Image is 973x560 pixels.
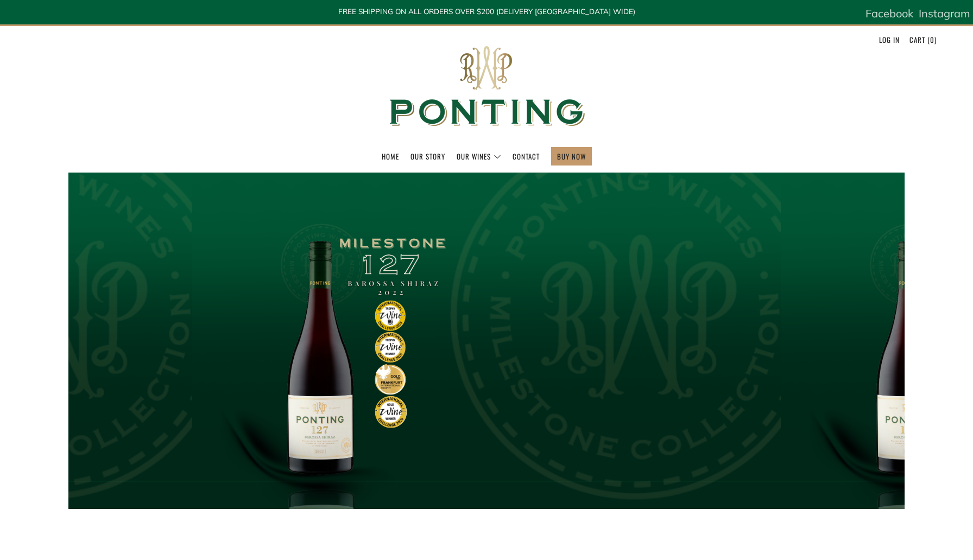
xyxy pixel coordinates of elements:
[382,148,399,165] a: Home
[513,148,540,165] a: Contact
[410,148,445,165] a: Our Story
[457,148,501,165] a: Our Wines
[865,3,913,24] a: Facebook
[378,26,595,147] img: Ponting Wines
[879,31,900,48] a: Log in
[865,7,913,20] span: Facebook
[919,7,970,20] span: Instagram
[557,148,586,165] a: BUY NOW
[930,34,934,45] span: 0
[919,3,970,24] a: Instagram
[909,31,937,48] a: Cart (0)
